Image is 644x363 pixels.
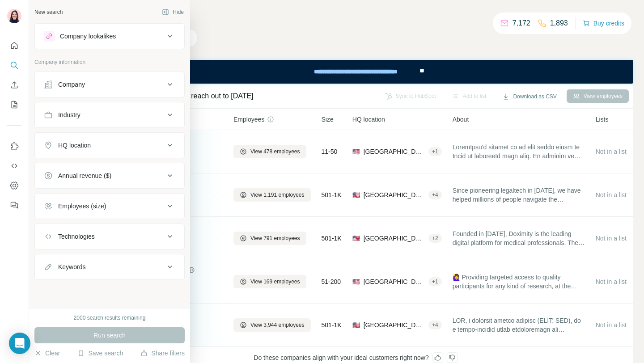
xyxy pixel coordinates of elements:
[250,234,300,242] span: View 791 employees
[322,321,342,329] span: 501-1K
[35,195,184,217] button: Employees (size)
[7,9,21,23] img: Avatar
[58,232,95,241] div: Technologies
[7,197,21,213] button: Feedback
[233,275,306,288] button: View 169 employees
[352,234,360,243] span: 🇺🇸
[513,18,530,29] p: 7,172
[596,321,627,329] span: Not in a list
[322,234,342,243] span: 501-1K
[322,115,334,124] span: Size
[233,318,311,332] button: View 3,944 employees
[428,321,442,329] div: + 4
[322,147,338,156] span: 11-50
[453,273,585,291] span: 🙋‍♀️ Providing targeted access to quality participants for any kind of research, at the speed of ...
[428,191,442,199] div: + 4
[7,57,21,73] button: Search
[35,165,184,186] button: Annual revenue ($)
[596,191,627,198] span: Not in a list
[7,38,21,54] button: Quick start
[58,141,91,150] div: HQ location
[453,143,585,160] span: LoremIpsu'd sitamet co ad elit seddo eiusm te Incid ut laboreetd magn aliq. En adminim ve quisnos...
[233,232,306,245] button: View 791 employees
[550,18,568,29] p: 1,893
[352,321,360,329] span: 🇺🇸
[34,349,60,358] button: Clear
[35,25,184,47] button: Company lookalikes
[35,74,184,95] button: Company
[7,177,21,194] button: Dashboard
[364,321,425,329] span: [GEOGRAPHIC_DATA], [US_STATE]
[34,8,63,16] div: New search
[322,277,341,286] span: 51-200
[58,202,106,211] div: Employees (size)
[322,190,342,199] span: 501-1K
[140,349,185,358] button: Share filters
[233,145,306,158] button: View 478 employees
[7,138,21,154] button: Use Surfe on LinkedIn
[34,58,185,66] p: Company information
[58,171,111,180] div: Annual revenue ($)
[364,190,425,199] span: [GEOGRAPHIC_DATA], [US_STATE]
[352,277,360,286] span: 🇺🇸
[428,148,442,156] div: + 1
[60,32,116,41] div: Company lookalikes
[9,333,30,354] div: Open Intercom Messenger
[364,147,425,156] span: [GEOGRAPHIC_DATA], [US_STATE]
[7,77,21,93] button: Enrich CSV
[596,148,627,155] span: Not in a list
[233,188,311,202] button: View 1,191 employees
[7,97,21,113] button: My lists
[78,11,633,23] h4: Search
[35,256,184,278] button: Keywords
[233,115,264,124] span: Employees
[77,349,123,358] button: Save search
[352,190,360,199] span: 🇺🇸
[352,147,360,156] span: 🇺🇸
[250,278,300,286] span: View 169 employees
[453,186,585,204] span: Since pioneering legaltech in [DATE], we have helped millions of people navigate the complexities...
[364,277,425,286] span: [GEOGRAPHIC_DATA], [US_STATE]
[250,191,305,199] span: View 1,191 employees
[250,321,305,329] span: View 3,944 employees
[583,17,624,30] button: Buy credits
[364,234,425,243] span: [GEOGRAPHIC_DATA], [US_STATE]
[58,80,85,89] div: Company
[35,135,184,156] button: HQ location
[428,234,442,242] div: + 2
[496,90,563,103] button: Download as CSV
[596,235,627,242] span: Not in a list
[453,115,469,124] span: About
[74,314,146,322] div: 2000 search results remaining
[7,158,21,174] button: Use Surfe API
[596,115,609,124] span: Lists
[35,226,184,247] button: Technologies
[78,60,633,84] iframe: Banner
[35,104,184,126] button: Industry
[58,110,80,119] div: Industry
[156,5,190,19] button: Hide
[453,316,585,334] span: LOR, i dolorsit ametco adipisc (ELIT: SED), do e tempo-incidid utlab etdoloremagn ali enimadmini ...
[250,148,300,156] span: View 478 employees
[428,278,442,286] div: + 1
[352,115,385,124] span: HQ location
[596,278,627,285] span: Not in a list
[58,262,85,271] div: Keywords
[453,229,585,247] span: Founded in [DATE], Doximity is the leading digital platform for medical professionals. The compan...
